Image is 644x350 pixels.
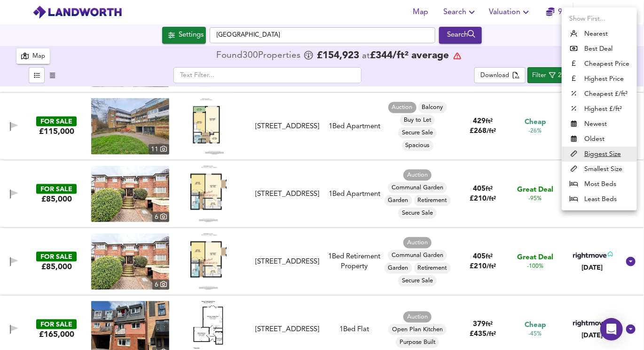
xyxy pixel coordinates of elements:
li: Highest £/ft² [562,101,637,117]
li: Newest [562,117,637,132]
div: Open Intercom Messenger [600,318,623,341]
li: Smallest Size [562,162,637,177]
li: Highest Price [562,71,637,86]
li: Nearest [562,26,637,41]
li: Oldest [562,132,637,147]
u: Biggest Size [584,149,621,159]
li: Best Deal [562,41,637,56]
li: Cheapest £/ft² [562,86,637,101]
li: Cheapest Price [562,56,637,71]
li: Most Beds [562,177,637,192]
li: Least Beds [562,192,637,207]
